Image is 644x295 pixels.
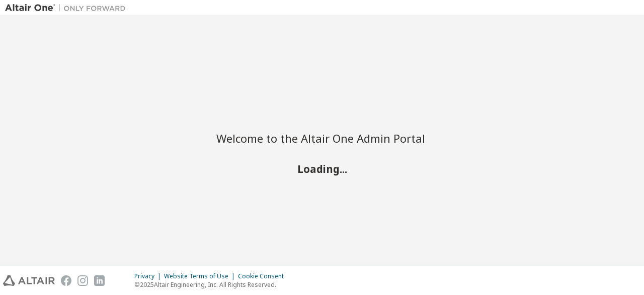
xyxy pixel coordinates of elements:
img: instagram.svg [77,275,88,286]
h2: Welcome to the Altair One Admin Portal [216,131,428,145]
h2: Loading... [216,162,428,175]
img: altair_logo.svg [3,275,55,286]
img: linkedin.svg [94,275,105,286]
img: facebook.svg [61,275,71,286]
p: © 2025 Altair Engineering, Inc. All Rights Reserved. [134,280,290,289]
img: Altair One [5,3,131,13]
div: Website Terms of Use [164,272,238,280]
div: Cookie Consent [238,272,290,280]
div: Privacy [134,272,164,280]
